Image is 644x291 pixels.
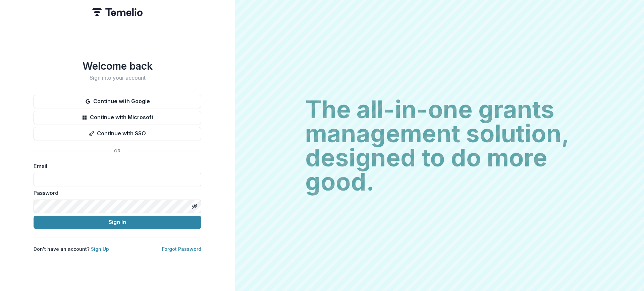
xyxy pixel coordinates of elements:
button: Continue with SSO [34,127,201,140]
a: Sign Up [91,246,109,252]
img: Temelio [92,8,143,16]
button: Sign In [34,216,201,229]
h2: Sign into your account [34,75,201,81]
button: Continue with Microsoft [34,111,201,124]
h1: Welcome back [34,60,201,72]
a: Forgot Password [162,246,201,252]
button: Toggle password visibility [189,201,200,212]
p: Don't have an account? [34,245,109,252]
label: Password [34,189,197,197]
label: Email [34,162,197,170]
button: Continue with Google [34,95,201,108]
